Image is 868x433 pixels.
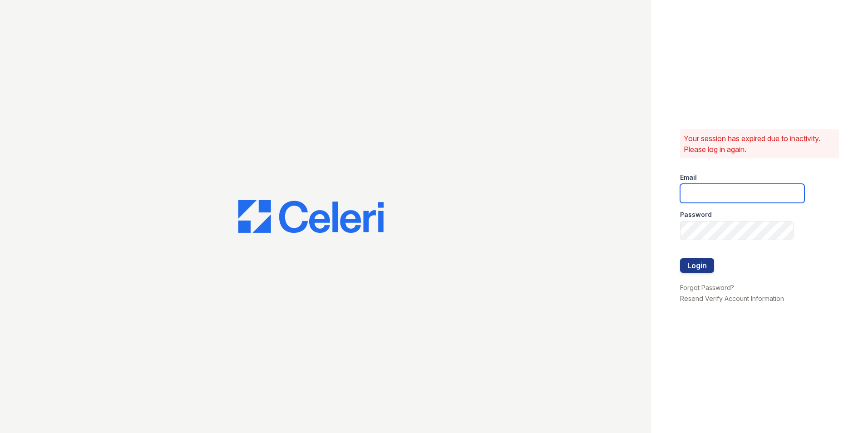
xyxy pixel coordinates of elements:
p: Your session has expired due to inactivity. Please log in again. [684,133,835,155]
a: Resend Verify Account Information [680,295,784,302]
label: Email [680,173,697,182]
label: Password [680,210,712,219]
a: Forgot Password? [680,284,734,291]
img: CE_Logo_Blue-a8612792a0a2168367f1c8372b55b34899dd931a85d93a1a3d3e32e68fde9ad4.png [238,200,384,233]
button: Login [680,258,714,273]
